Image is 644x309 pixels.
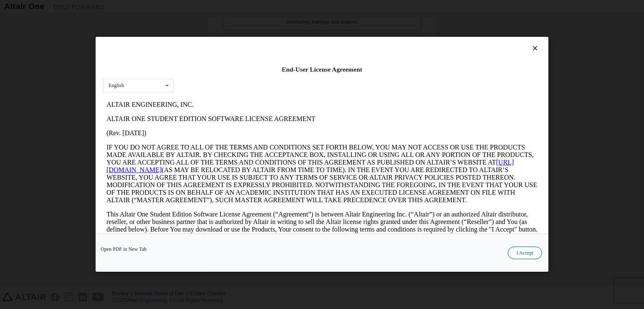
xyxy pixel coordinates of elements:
[109,83,124,88] div: English
[103,65,541,74] div: End-User License Agreement
[3,46,434,106] p: IF YOU DO NOT AGREE TO ALL OF THE TERMS AND CONDITIONS SET FORTH BELOW, YOU MAY NOT ACCESS OR USE...
[3,113,434,143] p: This Altair One Student Edition Software License Agreement (“Agreement”) is between Altair Engine...
[3,3,434,11] p: ALTAIR ENGINEERING, INC.
[3,61,411,76] a: [URL][DOMAIN_NAME]
[508,247,542,260] button: I Accept
[3,18,434,25] p: ALTAIR ONE STUDENT EDITION SOFTWARE LICENSE AGREEMENT
[3,32,434,39] p: (Rev. [DATE])
[101,247,147,252] a: Open PDF in New Tab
